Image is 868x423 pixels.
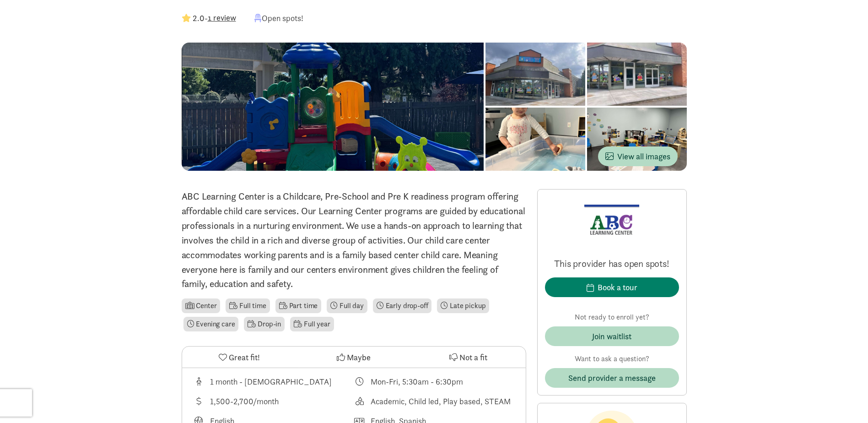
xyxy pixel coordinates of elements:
img: Provider logo [584,197,639,246]
button: Send provider a message [545,368,679,388]
li: Drop-in [244,317,285,331]
button: Not a fit [411,347,525,368]
div: Open spots! [254,12,303,24]
div: Average tuition for this program [193,395,354,407]
button: Join waitlist [545,326,679,346]
button: 1 review [208,11,236,24]
li: Part time [275,298,321,313]
div: 1,500-2,700/month [210,395,279,407]
p: Not ready to enroll yet? [545,312,679,323]
span: Send provider a message [568,372,656,384]
button: View all images [598,146,678,166]
p: Want to ask a question? [545,353,679,364]
div: This provider's education philosophy [354,395,515,407]
span: Great fit! [229,351,260,363]
span: Maybe [347,351,371,363]
div: Book a tour [598,281,637,293]
li: Center [182,298,221,313]
div: Age range for children that this provider cares for [193,375,354,388]
span: Not a fit [459,351,487,363]
div: Join waitlist [592,330,631,342]
p: This provider has open spots! [545,257,679,270]
span: View all images [605,150,670,163]
button: Maybe [297,347,411,368]
li: Full time [226,298,270,313]
li: Full day [327,298,367,313]
div: 1 month - [DEMOGRAPHIC_DATA] [210,375,332,388]
strong: 2.0 [193,13,205,23]
li: Evening care [183,317,239,331]
div: Class schedule [354,375,515,388]
li: Early drop-off [373,298,432,313]
button: Great fit! [182,347,297,368]
p: ABC Learning Center is a Childcare, Pre-School and Pre K readiness program offering affordable ch... [182,189,526,291]
div: Mon-Fri, 5:30am - 6:30pm [371,375,463,388]
li: Full year [290,317,334,331]
button: Book a tour [545,277,679,297]
div: Academic, Child led, Play based, STEAM [371,395,511,407]
div: - [182,12,236,24]
li: Late pickup [437,298,489,313]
